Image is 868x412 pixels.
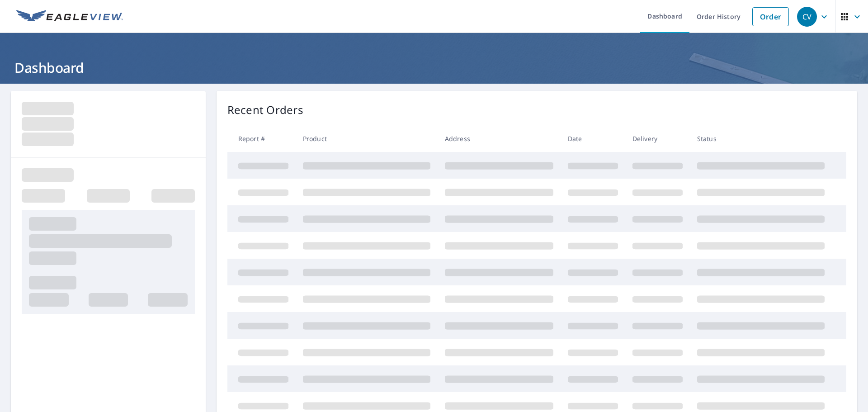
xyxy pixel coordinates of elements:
[227,102,303,118] p: Recent Orders
[797,7,817,27] div: CV
[625,125,690,152] th: Delivery
[690,125,832,152] th: Status
[561,125,625,152] th: Date
[11,58,857,77] h1: Dashboard
[227,125,296,152] th: Report #
[296,125,438,152] th: Product
[752,7,789,26] a: Order
[16,10,123,24] img: EV Logo
[438,125,561,152] th: Address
